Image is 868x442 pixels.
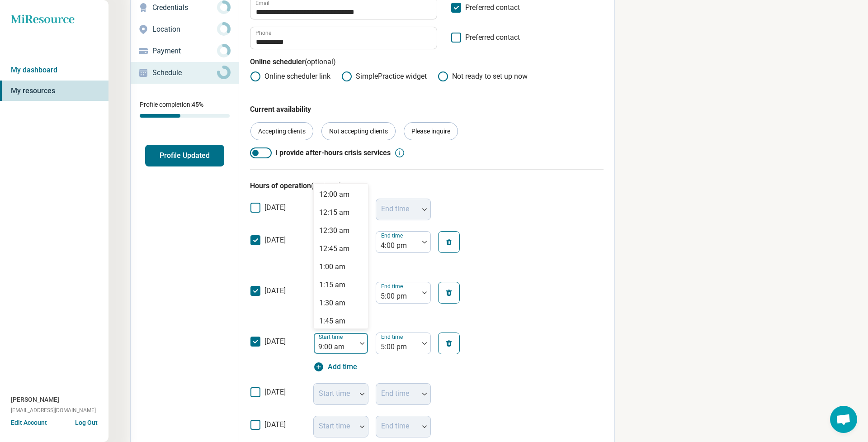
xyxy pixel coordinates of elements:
p: Current availability [250,104,604,115]
label: Not ready to set up now [438,71,528,82]
label: Email [255,0,269,6]
span: 45 % [192,101,203,108]
div: Please inquire [404,122,458,140]
span: I provide after-hours crisis services [275,147,391,158]
button: Edit Account [11,418,47,428]
p: Online scheduler [250,57,604,71]
span: Add time [328,361,357,372]
a: Location [131,19,239,40]
div: 12:30 am [319,225,349,236]
label: Phone [255,30,271,36]
span: [DATE] [264,420,286,429]
div: 12:00 am [319,189,349,200]
span: (optional) [311,181,342,190]
div: Profile completion: [131,95,239,123]
label: End time [381,233,405,239]
div: Open chat [830,406,857,433]
button: Profile Updated [145,145,224,166]
p: Location [152,24,217,35]
span: [EMAIL_ADDRESS][DOMAIN_NAME] [11,406,96,414]
span: [DATE] [264,388,286,396]
p: Payment [152,46,217,57]
span: [DATE] [264,203,286,212]
div: Accepting clients [250,122,313,140]
div: Not accepting clients [321,122,396,140]
div: 1:45 am [319,316,345,327]
p: Schedule [152,67,217,78]
p: Credentials [152,2,217,13]
button: Log Out [75,418,98,425]
label: End time [381,283,405,290]
a: Schedule [131,62,239,84]
div: 1:15 am [319,280,345,290]
div: 12:15 am [319,207,349,218]
a: Payment [131,40,239,62]
h3: Hours of operation [250,181,604,191]
label: End time [381,334,405,340]
span: [PERSON_NAME] [11,395,59,404]
div: 1:30 am [319,298,345,309]
span: Preferred contact [465,2,520,19]
label: Online scheduler link [250,71,330,82]
span: Preferred contact [465,32,520,49]
label: Start time [319,334,344,340]
div: Profile completion [140,114,230,118]
span: (optional) [305,57,336,66]
div: 12:45 am [319,243,349,254]
span: [DATE] [264,286,286,295]
label: SimplePractice widget [341,71,427,82]
span: [DATE] [264,337,286,346]
button: Add time [313,361,357,372]
span: [DATE] [264,236,286,244]
div: 1:00 am [319,261,345,272]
